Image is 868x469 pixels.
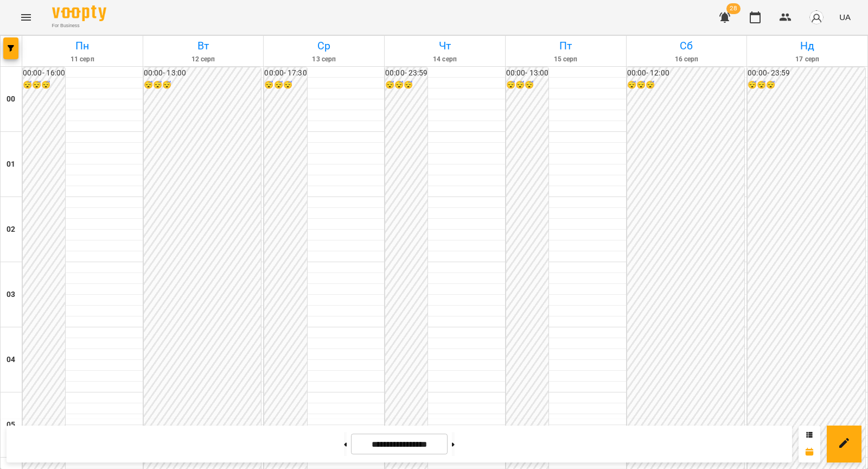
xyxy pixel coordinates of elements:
[264,67,307,79] h6: 00:00 - 17:30
[386,54,503,65] h6: 14 серп
[839,11,851,23] span: UA
[386,37,503,54] h6: Чт
[144,79,261,91] h6: 😴😴😴
[385,67,427,79] h6: 00:00 - 23:59
[385,79,427,91] h6: 😴😴😴
[7,224,15,236] h6: 02
[506,79,548,91] h6: 😴😴😴
[52,22,106,29] span: For Business
[264,79,307,91] h6: 😴😴😴
[24,37,141,54] h6: Пн
[809,10,824,25] img: avatar_s.png
[507,37,624,54] h6: Пт
[145,54,262,65] h6: 12 серп
[506,67,548,79] h6: 00:00 - 13:00
[24,54,141,65] h6: 11 серп
[13,4,39,30] button: Menu
[726,3,741,14] span: 28
[749,54,866,65] h6: 17 серп
[628,54,745,65] h6: 16 серп
[144,67,261,79] h6: 00:00 - 13:00
[749,37,866,54] h6: Нд
[23,79,65,91] h6: 😴😴😴
[265,37,382,54] h6: Ср
[627,79,745,91] h6: 😴😴😴
[835,7,855,27] button: UA
[7,354,15,366] h6: 04
[748,67,865,79] h6: 00:00 - 23:59
[52,5,106,21] img: Voopty Logo
[7,93,15,105] h6: 00
[507,54,624,65] h6: 15 серп
[145,37,262,54] h6: Вт
[627,67,745,79] h6: 00:00 - 12:00
[7,289,15,301] h6: 03
[748,79,865,91] h6: 😴😴😴
[23,67,65,79] h6: 00:00 - 16:00
[628,37,745,54] h6: Сб
[265,54,382,65] h6: 13 серп
[7,159,15,170] h6: 01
